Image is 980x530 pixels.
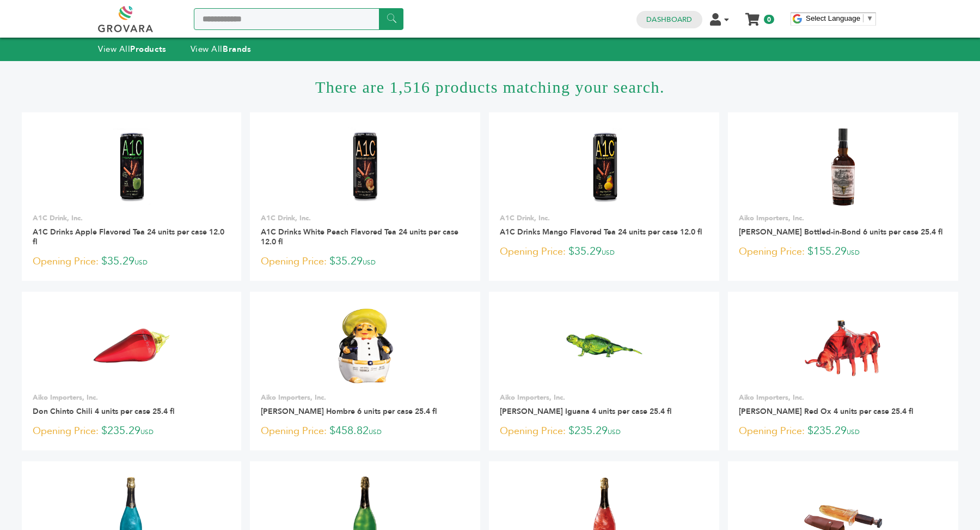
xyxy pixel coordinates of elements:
[33,393,230,402] p: Aiko Importers, Inc.
[646,15,692,25] a: Dashboard
[500,227,702,237] a: A1C Drinks Mango Flavored Tea 24 units per case 12.0 fl
[739,213,947,223] p: Aiko Importers, Inc.
[608,427,621,436] span: USD
[22,61,958,112] h1: There are 1,516 products matching your search.
[500,244,566,259] span: Opening Price:
[92,306,171,386] img: Don Chinto Chili 4 units per case 25.4 fl
[739,406,913,417] a: [PERSON_NAME] Red Ox 4 units per case 25.4 fl
[140,427,154,436] span: USD
[565,306,644,386] img: Don Chinto Iguana 4 units per case 25.4 fl
[500,424,566,438] span: Opening Price:
[33,424,99,438] span: Opening Price:
[194,8,403,30] input: Search a product or brand...
[806,14,860,22] span: Select Language
[33,213,230,223] p: A1C Drink, Inc.
[326,127,405,206] img: A1C Drinks White Peach Flavored Tea 24 units per case 12.0 fl
[130,44,166,55] strong: Products
[500,244,708,260] p: $35.29
[500,393,708,402] p: Aiko Importers, Inc.
[847,427,860,436] span: USD
[33,406,174,417] a: Don Chinto Chili 4 units per case 25.4 fl
[134,258,148,267] span: USD
[261,424,327,438] span: Opening Price:
[866,14,873,22] span: ▼
[746,10,759,21] a: My Cart
[739,423,947,439] p: $235.29
[33,423,230,439] p: $235.29
[565,127,644,206] img: A1C Drinks Mango Flavored Tea 24 units per case 12.0 fl
[363,258,376,267] span: USD
[764,15,774,24] span: 0
[500,213,708,223] p: A1C Drink, Inc.
[739,227,942,237] a: [PERSON_NAME] Bottled-in-Bond 6 units per case 25.4 fl
[369,427,382,436] span: USD
[500,423,708,439] p: $235.29
[500,406,671,417] a: [PERSON_NAME] Iguana 4 units per case 25.4 fl
[739,424,805,438] span: Opening Price:
[804,127,883,206] img: Doc Holliday Bottled-in-Bond 6 units per case 25.4 fl
[223,44,251,55] strong: Brands
[806,14,873,22] a: Select Language​
[191,44,252,55] a: View AllBrands
[98,44,167,55] a: View AllProducts
[261,227,458,247] a: A1C Drinks White Peach Flavored Tea 24 units per case 12.0 fl
[261,406,437,417] a: [PERSON_NAME] Hombre 6 units per case 25.4 fl
[326,306,405,386] img: Don Chinto Hombre 6 units per case 25.4 fl
[33,254,99,269] span: Opening Price:
[739,244,947,260] p: $155.29
[261,393,469,402] p: Aiko Importers, Inc.
[33,254,230,270] p: $35.29
[602,248,615,257] span: USD
[33,227,224,247] a: A1C Drinks Apple Flavored Tea 24 units per case 12.0 fl
[261,213,469,223] p: A1C Drink, Inc.
[261,254,327,269] span: Opening Price:
[92,127,171,206] img: A1C Drinks Apple Flavored Tea 24 units per case 12.0 fl
[847,248,860,257] span: USD
[739,393,947,402] p: Aiko Importers, Inc.
[261,423,469,439] p: $458.82
[804,306,883,386] img: Don Chinto Red Ox 4 units per case 25.4 fl
[739,244,805,259] span: Opening Price:
[261,254,469,270] p: $35.29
